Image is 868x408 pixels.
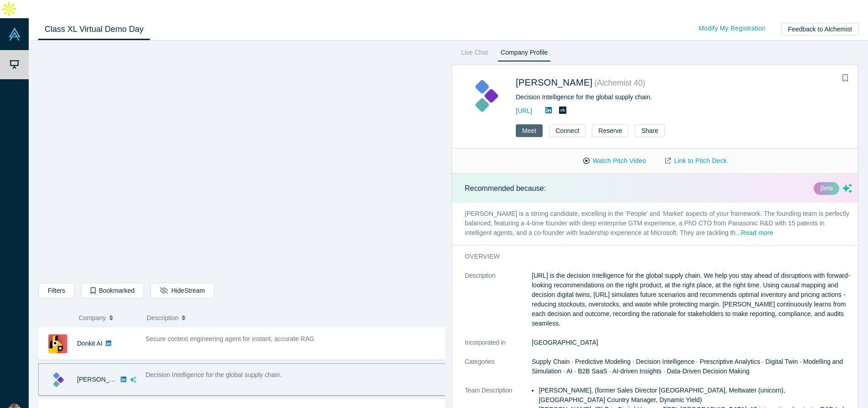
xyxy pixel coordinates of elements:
a: Company Profile [498,47,551,61]
button: Feedback to Alchemist [781,23,858,36]
dd: [GEOGRAPHIC_DATA] [532,338,852,347]
span: Secure context engineering agent for instant, accurate RAG [146,335,314,342]
svg: dsa ai sparkles [130,377,136,383]
iframe: Alchemist Class XL Demo Day: Vault [39,48,445,276]
p: Recommended because: [465,183,546,194]
span: Decision Intelligence for the global supply chain. [146,371,282,378]
span: Description [147,308,179,327]
a: Class XL Virtual Demo Day [38,19,150,40]
h3: overview [465,252,839,261]
button: Reserve [592,124,628,137]
div: Decision Intelligence for the global supply chain. [516,92,820,102]
img: Kimaru AI's Logo [48,370,67,389]
button: Share [635,124,664,137]
button: Watch Pitch Video [574,153,656,169]
button: Bookmarked [81,283,144,299]
img: Kimaru AI's Logo [465,75,506,117]
p: [PERSON_NAME] is a strong candidate, excelling in the 'People' and 'Market' aspects of your frame... [452,203,865,245]
button: Filters [38,283,75,299]
dt: Incorporated in [465,338,532,357]
button: Company [79,308,138,327]
div: βeta [814,182,839,195]
button: Read more [741,228,773,239]
span: Company [79,308,106,327]
button: Description [147,308,439,327]
li: [PERSON_NAME], (former Sales Director [GEOGRAPHIC_DATA], Meltwater (unicorn), [GEOGRAPHIC_DATA] C... [539,386,852,405]
a: [URL] [516,107,532,114]
a: Link to Pitch Deck [656,153,736,169]
a: Donkit AI [77,340,103,347]
dt: Description [465,271,532,338]
svg: dsa ai sparkles [842,184,852,193]
a: [PERSON_NAME] [77,376,129,383]
p: [URL] is the decision Intelligence for the global supply chain. We help you stay ahead of disrupt... [532,271,852,328]
span: Supply Chain · Predictive Modeling · Decision Intelligence · Prescriptive Analytics · Digital Twi... [532,358,843,375]
a: Modify My Registration [689,20,775,36]
button: HideStream [150,283,214,299]
button: Connect [549,124,586,137]
dt: Categories [465,357,532,386]
a: Live Chat [458,47,491,61]
img: Donkit AI's Logo [48,334,67,353]
small: ( Alchemist 40 ) [594,78,645,87]
a: [PERSON_NAME] [516,77,592,87]
img: Alchemist Vault Logo [8,28,21,41]
button: Meet [516,124,543,137]
button: Bookmark [839,72,852,85]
